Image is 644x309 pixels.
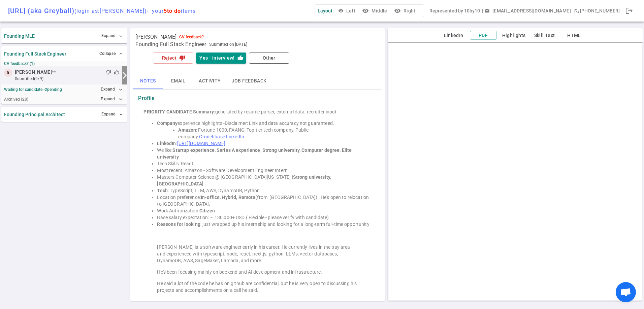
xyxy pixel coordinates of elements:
[98,49,125,59] button: Collapse
[193,73,226,89] button: Activity
[138,95,155,102] strong: Profile
[470,31,497,40] button: PDF
[4,97,28,102] small: Archived ( 28 )
[157,207,372,214] li: Work Authorization:
[99,84,125,94] button: Expandexpand_more
[153,53,193,64] button: Rejectthumb_down
[178,127,196,133] strong: Amazon
[196,53,246,64] button: Yes - interview!thumb_up
[4,112,65,117] strong: Founding Principal Architect
[157,280,358,294] blockquote: He said a lot of the code he has on github are confidential, but he is very open to discussing hi...
[157,147,353,160] strong: Startup experience, Series A experience, Strong university, Computer degree, Elite university
[249,53,289,64] button: Other
[226,73,272,89] button: Job feedback
[157,214,372,221] li: Base salary expectation: ~ 130,000+ USD ( Flexible - please verify with candidate)
[561,31,588,40] button: HTML
[157,160,372,167] li: Tech Skills: React
[500,31,528,40] button: Highlights
[157,120,372,127] li: experience highlights -
[361,5,390,17] button: visibilityMiddle
[99,94,125,104] button: Expandexpand_more
[4,33,35,39] strong: Founding MLE
[135,41,206,48] span: Founding Full Stack Engineer
[143,109,215,114] strong: PRIORITY CANDIDATE Summary:
[4,61,125,66] small: CV feedback? (1)
[4,69,12,77] div: 5
[157,141,176,146] strong: LinkedIn
[575,8,580,13] i: phone
[118,112,124,117] span: expand_more
[429,5,620,17] div: Represented by 10by10 | | [PHONE_NUMBER]
[163,73,193,89] button: Email
[531,31,558,40] button: Skill Text
[157,147,372,160] li: We like:
[100,109,125,119] button: Expand
[209,41,247,48] span: Submitted on [DATE]
[388,42,643,301] iframe: candidate_document_preview__iframe
[157,221,200,227] strong: Reasons for looking
[157,187,372,194] li: : TypeScript, LLM, AWS, DynamoDB, Python
[157,121,178,126] strong: Company
[4,87,62,92] strong: Waiting for candidate - 2 pending
[157,188,168,193] strong: Tech
[179,55,185,61] i: thumb_down
[622,4,636,18] div: Done
[118,51,124,57] span: expand_less
[4,51,66,57] strong: Founding Full Stack Engineer
[133,73,382,89] div: basic tabs example
[157,269,358,275] blockquote: He's been focusing mainly on backend and AI development and infrastructure.
[393,5,418,17] button: visibilityRight
[394,7,401,14] i: visibility
[157,244,358,264] blockquote: [PERSON_NAME] is a software engineer early in his career. He currently lives in the bay area and ...
[199,208,215,213] strong: Citizen
[484,8,490,13] span: email
[74,8,147,14] span: (login as: [PERSON_NAME] )
[118,96,124,102] i: expand_more
[318,8,334,13] span: Layout:
[118,33,124,39] span: expand_more
[164,8,181,14] span: 5 to do
[100,31,125,41] button: Expand
[199,134,225,139] a: Crunchbase
[15,76,119,82] small: submitted (9/9)
[177,141,225,146] a: [URL][DOMAIN_NAME]
[143,108,372,115] div: generated by resume parser, external data, recruiter input
[336,5,358,17] button: Left
[157,174,332,186] strong: Strong university, [GEOGRAPHIC_DATA]
[147,8,196,14] span: - your items
[118,87,124,93] i: expand_more
[362,7,369,14] i: visibility
[625,7,633,15] span: logout
[157,167,372,174] li: Most recent: Amazon - Software Development Engineer Intern
[114,70,119,75] span: thumb_up
[157,194,372,207] li: Location preference: (from: [GEOGRAPHIC_DATA]) , He's open to relocation to [GEOGRAPHIC_DATA].
[157,140,372,147] li: :
[179,35,204,39] div: CV feedback?
[157,174,372,187] li: Masters Computer Science @ [GEOGRAPHIC_DATA][US_STATE] |
[237,55,244,61] i: thumb_up
[157,221,372,228] li: : just wrapped up his internship and looking for a long-term full-time opportunity
[226,134,244,139] a: LinkedIn
[15,69,52,76] span: [PERSON_NAME]
[106,70,111,75] span: thumb_down
[135,34,176,40] span: [PERSON_NAME]
[483,5,574,17] button: Open a message box
[201,195,255,200] strong: In-office, Hybrid, Remote
[178,127,372,140] li: : Fortune 1000, FAANG, Top tier tech company, Public company.
[338,8,344,13] span: visibility
[225,121,334,126] span: Disclaimer: Link and data accuracy not guaranteed.
[121,71,129,79] i: arrow_forward_ios
[8,7,196,15] div: [URL] (aka Greyball)
[440,31,467,40] button: LinkedIn
[133,73,163,89] button: Notes
[616,282,636,302] div: Open chat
